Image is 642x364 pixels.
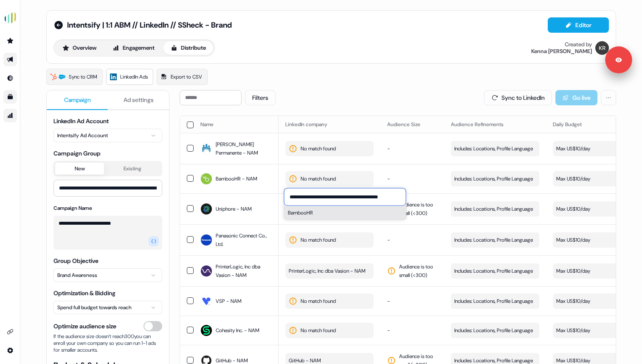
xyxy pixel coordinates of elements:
[216,326,259,335] span: Cohesity Inc. - NAM
[301,175,336,183] span: No match found
[451,171,539,186] button: Includes: Locations, Profile Language
[3,71,17,85] a: Go to Inbound
[3,90,17,104] a: Go to templates
[301,144,336,153] span: No match found
[46,69,103,85] a: Sync to CRM
[548,17,609,33] button: Editor
[454,144,533,153] span: Includes: Locations, Profile Language
[289,267,366,275] span: PrinterLogic, Inc dba Vasion - NAM
[553,323,641,338] button: Max US$10/day
[451,293,539,309] button: Includes: Locations, Profile Language
[194,116,279,133] th: Name
[3,53,17,66] a: Go to outbound experience
[245,90,276,105] button: Filters
[124,96,154,104] span: Ad settings
[69,73,97,81] span: Sync to CRM
[380,286,444,316] td: -
[53,322,116,330] span: Optimize audience size
[553,232,641,248] button: Max US$10/day
[451,141,539,156] button: Includes: Locations, Profile Language
[53,205,92,212] label: Campaign Name
[55,163,104,175] button: New
[399,200,437,217] span: Audience is too small (< 300 )
[157,69,208,85] a: Export to CSV
[380,133,444,164] td: -
[553,263,641,279] button: Max US$10/day
[216,175,257,183] span: BambooHR - NAM
[53,149,162,158] span: Campaign Group
[595,41,609,55] img: Kenna
[301,236,336,244] span: No match found
[553,293,641,309] button: Max US$10/day
[399,262,437,279] span: Audience is too small (< 300 )
[216,140,272,157] span: [PERSON_NAME] Permanente - NAM
[120,73,148,81] span: LinkedIn Ads
[454,205,533,213] span: Includes: Locations, Profile Language
[104,163,160,175] button: Existing
[380,164,444,193] td: -
[454,297,533,305] span: Includes: Locations, Profile Language
[216,297,242,305] span: VSP - NAM
[444,116,546,133] th: Audience Refinements
[53,257,99,265] label: Group Objective
[53,289,115,297] label: Optimization & Bidding
[171,73,202,81] span: Export to CSV
[553,141,641,156] button: Max US$10/day
[216,205,252,213] span: Uniphore - NAM
[105,41,162,55] button: Engagement
[285,171,374,186] button: No match found
[454,326,533,335] span: Includes: Locations, Profile Language
[216,231,272,248] span: Panasonic Connect Co., Ltd.
[3,325,17,339] a: Go to integrations
[454,175,533,183] span: Includes: Locations, Profile Language
[55,41,104,55] button: Overview
[451,323,539,338] button: Includes: Locations, Profile Language
[454,267,533,275] span: Includes: Locations, Profile Language
[284,206,406,220] button: BambooHR
[106,69,153,85] a: LinkedIn Ads
[451,201,539,217] button: Includes: Locations, Profile Language
[3,34,17,48] a: Go to prospects
[67,20,232,30] span: Intentsify | 1:1 ABM // LinkedIn // SSheck - Brand
[451,263,539,279] button: Includes: Locations, Profile Language
[553,171,641,186] button: Max US$10/day
[451,232,539,248] button: Includes: Locations, Profile Language
[285,293,374,309] button: No match found
[163,41,213,55] button: Distribute
[53,333,162,353] span: If the audience size doesn’t reach 300 you can enroll your own company so you can run 1-1 ads for...
[285,323,374,338] button: No match found
[380,316,444,345] td: -
[484,90,552,105] button: Sync to LinkedIn
[548,22,609,31] a: Editor
[380,224,444,255] td: -
[565,41,592,48] div: Created by
[216,262,272,279] span: PrinterLogic, Inc dba Vasion - NAM
[64,96,91,104] span: Campaign
[380,116,444,133] th: Audience Size
[53,117,109,125] label: LinkedIn Ad Account
[301,326,336,335] span: No match found
[144,321,162,331] button: Optimize audience size
[531,48,592,55] div: Kenna [PERSON_NAME]
[279,116,380,133] th: LinkedIn company
[285,263,374,279] button: PrinterLogic, Inc dba Vasion - NAM
[454,236,533,244] span: Includes: Locations, Profile Language
[301,297,336,305] span: No match found
[285,232,374,248] button: No match found
[3,344,17,357] a: Go to integrations
[285,141,374,156] button: No match found
[601,90,616,105] button: More actions
[553,201,641,217] button: Max US$10/day
[3,109,17,122] a: Go to attribution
